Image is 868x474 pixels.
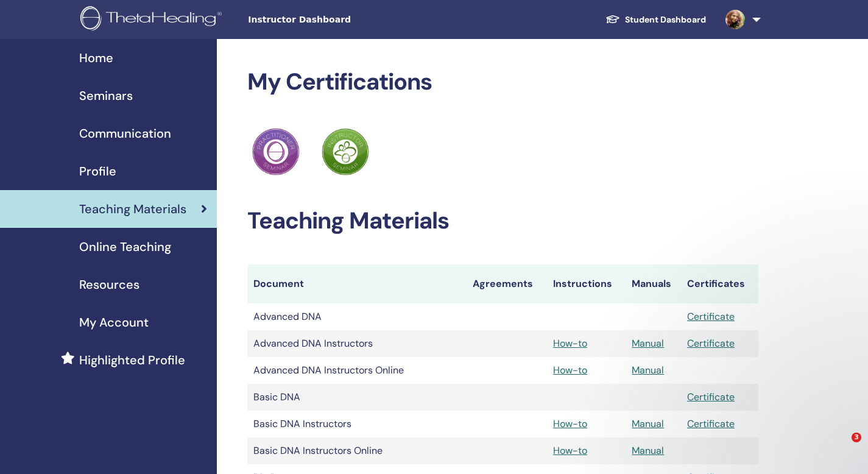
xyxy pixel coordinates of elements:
span: 3 [852,433,861,442]
h2: My Certifications [247,68,758,96]
span: My Account [79,313,149,331]
img: Practitioner [252,128,300,175]
th: Certificates [681,264,758,303]
img: Practitioner [322,128,369,175]
th: Manuals [626,264,681,303]
span: Instructor Dashboard [248,13,431,26]
span: Highlighted Profile [79,351,185,369]
td: Advanced DNA [247,303,467,330]
span: Resources [79,275,139,294]
iframe: Intercom live chat [827,433,856,462]
th: Agreements [467,264,547,303]
span: Home [79,49,113,67]
img: default.jpg [725,10,745,29]
a: Student Dashboard [596,9,716,31]
td: Advanced DNA Instructors [247,330,467,357]
a: Certificate [687,310,735,323]
td: Basic DNA Instructors [247,411,467,437]
td: Basic DNA Instructors Online [247,437,467,464]
h2: Teaching Materials [247,207,758,235]
span: Teaching Materials [79,200,186,218]
img: graduation-cap-white.svg [605,14,620,24]
th: Instructions [547,264,626,303]
td: Basic DNA [247,384,467,411]
a: How-to [553,417,587,430]
a: How-to [553,444,587,457]
a: Manual [632,337,664,350]
span: Communication [79,124,171,143]
th: Document [247,264,467,303]
a: How-to [553,337,587,350]
span: Profile [79,162,116,180]
img: logo.png [80,6,226,34]
a: How-to [553,364,587,377]
a: Manual [632,444,664,457]
td: Advanced DNA Instructors Online [247,357,467,384]
a: Certificate [687,337,735,350]
span: Seminars [79,87,133,105]
span: Online Teaching [79,238,171,256]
